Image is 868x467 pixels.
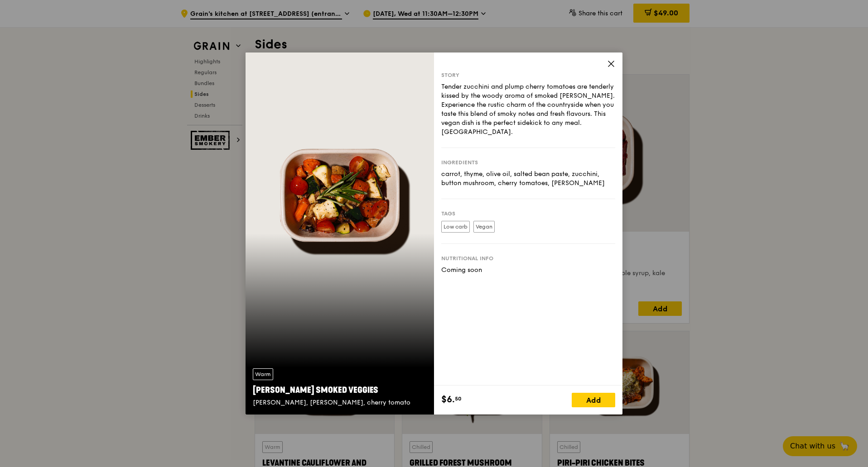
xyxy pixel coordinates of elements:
[441,71,615,79] div: Story
[572,393,615,407] div: Add
[455,395,462,402] span: 50
[441,221,470,233] label: Low carb
[441,210,615,217] div: Tags
[441,266,615,275] div: Coming soon
[441,255,615,262] div: Nutritional info
[441,159,615,166] div: Ingredients
[253,398,427,407] div: [PERSON_NAME], [PERSON_NAME], cherry tomato
[253,384,427,396] div: [PERSON_NAME] Smoked Veggies
[441,82,615,137] div: Tender zucchini and plump cherry tomatoes are tenderly kissed by the woody aroma of smoked [PERSO...
[441,393,455,406] span: $6.
[253,368,273,380] div: Warm
[473,221,495,233] label: Vegan
[441,170,615,188] div: carrot, thyme, olive oil, salted bean paste, zucchini, button mushroom, cherry tomatoes, [PERSON_...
